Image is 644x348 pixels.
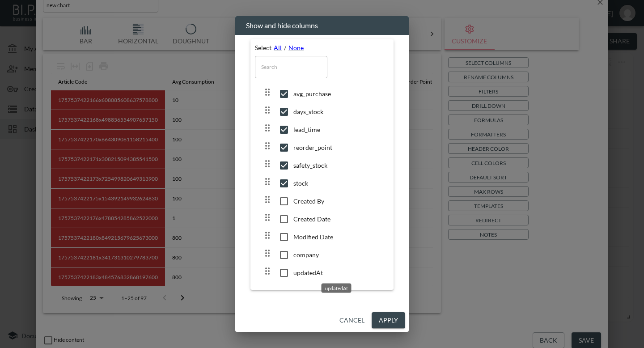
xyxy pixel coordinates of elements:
[293,107,382,116] span: days_stock
[322,284,352,293] div: updatedAt
[255,228,389,246] div: Modified Date
[255,121,389,139] div: lead_timelead_time
[293,197,382,206] span: Created By
[288,44,304,51] a: None
[255,264,389,282] div: updatedAtupdatedAt
[372,312,405,329] button: Apply
[255,246,389,264] div: companycompany
[255,210,389,228] div: Created Date
[255,56,327,78] input: Search
[293,233,382,242] span: Modified Date
[336,312,368,329] button: Cancel
[293,89,382,98] span: avg_purchase
[284,44,286,51] span: /
[255,103,389,121] div: days_stockdays_stock
[293,250,382,259] span: company
[293,268,382,277] span: updatedAt
[255,192,389,210] div: Created By
[293,161,382,170] span: safety_stock
[293,179,382,188] span: stock
[255,44,271,51] span: Select
[274,44,282,51] a: All
[255,157,389,174] div: safety_stocksafety_stock
[293,125,382,134] span: lead_time
[293,143,382,152] span: reorder_point
[255,139,389,157] div: reorder_pointreorder_point
[293,215,382,224] span: Created Date
[255,174,389,192] div: stockstock
[255,85,389,103] div: avg_purchaseavg_purchase
[235,16,409,35] h2: Show and hide columns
